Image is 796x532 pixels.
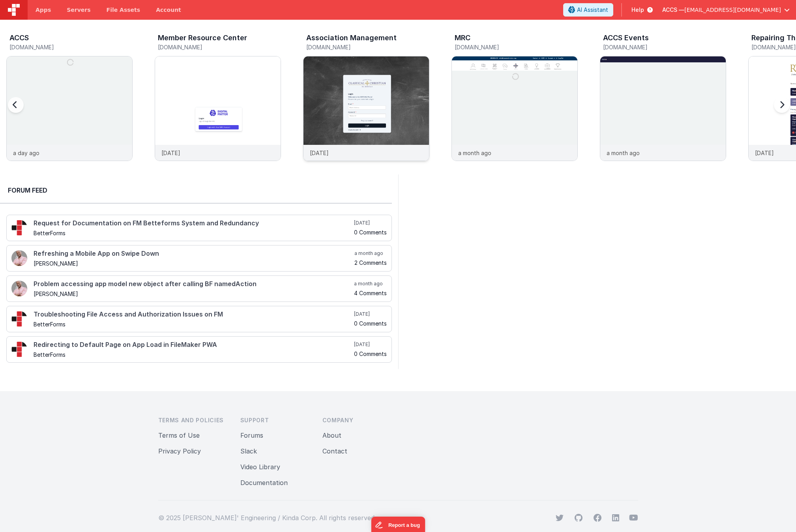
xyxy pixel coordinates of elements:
[458,149,491,157] p: a month ago
[34,321,352,327] h5: BetterForms
[240,462,280,472] button: Video Library
[6,215,392,241] a: Request for Documentation on FM Betteforms System and Redundancy BetterForms [DATE] 0 Comments
[455,34,470,42] h3: MRC
[9,44,133,50] h5: [DOMAIN_NAME]
[36,6,51,14] span: Apps
[322,446,347,456] button: Contact
[612,514,620,522] svg: viewBox="0 0 24 24" aria-hidden="true">
[6,306,392,332] a: Troubleshooting File Access and Authorization Issues on FM BetterForms [DATE] 0 Comments
[107,6,140,14] span: File Assets
[158,431,200,439] a: Terms of Use
[684,6,781,14] span: [EMAIL_ADDRESS][DOMAIN_NAME]
[577,6,608,14] span: AI Assistant
[563,3,613,17] button: AI Assistant
[11,281,27,296] img: 411_2.png
[67,6,90,14] span: Servers
[354,290,387,296] h5: 4 Comments
[11,250,27,266] img: 411_2.png
[354,311,387,317] h5: [DATE]
[607,149,640,157] p: a month ago
[6,275,392,302] a: Problem accessing app model new object after calling BF namedAction [PERSON_NAME] a month ago 4 C...
[306,34,397,42] h3: Association Management
[34,311,352,318] h4: Troubleshooting File Access and Authorization Issues on FM
[455,44,578,50] h5: [DOMAIN_NAME]
[11,341,27,357] img: 295_2.png
[6,336,392,363] a: Redirecting to Default Page on App Load in FileMaker PWA BetterForms [DATE] 0 Comments
[354,351,387,357] h5: 0 Comments
[631,6,644,14] span: Help
[6,245,392,272] a: Refreshing a Mobile App on Swipe Down [PERSON_NAME] a month ago 2 Comments
[306,44,429,50] h5: [DOMAIN_NAME]
[603,34,649,42] h3: ACCS Events
[310,149,329,157] p: [DATE]
[158,34,247,42] h3: Member Resource Center
[322,416,392,424] h3: Company
[354,341,387,348] h5: [DATE]
[158,416,228,424] h3: Terms and Policies
[240,416,310,424] h3: Support
[158,513,376,523] p: © 2025 [PERSON_NAME]' Engineering / Kinda Corp. All rights reserved.
[322,431,341,440] button: About
[11,220,27,236] img: 295_2.png
[34,260,353,266] h5: [PERSON_NAME]
[354,260,387,266] h5: 2 Comments
[240,447,257,455] a: Slack
[158,44,281,50] h5: [DOMAIN_NAME]
[354,281,387,287] h5: a month ago
[34,352,352,358] h5: BetterForms
[34,230,352,236] h5: BetterForms
[354,229,387,235] h5: 0 Comments
[354,250,387,257] h5: a month ago
[322,431,341,439] a: About
[161,149,180,157] p: [DATE]
[34,220,352,227] h4: Request for Documentation on FM Betteforms System and Redundancy
[354,220,387,226] h5: [DATE]
[8,185,384,195] h2: Forum Feed
[34,291,352,297] h5: [PERSON_NAME]
[34,341,352,348] h4: Redirecting to Default Page on App Load in FileMaker PWA
[662,6,790,14] button: ACCS — [EMAIL_ADDRESS][DOMAIN_NAME]
[34,281,352,288] h4: Problem accessing app model new object after calling BF namedAction
[603,44,726,50] h5: [DOMAIN_NAME]
[158,447,201,455] a: Privacy Policy
[11,311,27,327] img: 295_2.png
[755,149,774,157] p: [DATE]
[240,446,257,456] button: Slack
[240,431,263,440] button: Forums
[662,6,684,14] span: ACCS —
[9,34,29,42] h3: ACCS
[240,478,288,487] button: Documentation
[34,250,353,257] h4: Refreshing a Mobile App on Swipe Down
[354,320,387,326] h5: 0 Comments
